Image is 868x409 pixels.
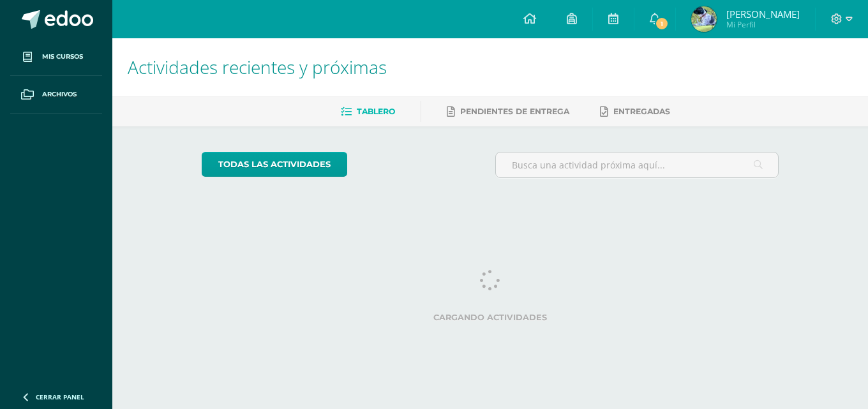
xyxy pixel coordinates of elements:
[496,152,779,177] input: Busca una actividad próxima aquí...
[613,107,670,116] span: Entregadas
[128,55,387,79] span: Actividades recientes y próximas
[10,76,102,114] a: Archivos
[447,101,569,122] a: Pendientes de entrega
[202,152,347,177] a: todas las Actividades
[202,313,779,322] label: Cargando actividades
[460,107,569,116] span: Pendientes de entrega
[655,17,669,31] span: 1
[42,89,77,100] span: Archivos
[36,392,84,401] span: Cerrar panel
[10,38,102,76] a: Mis cursos
[726,8,800,20] span: [PERSON_NAME]
[726,19,800,30] span: Mi Perfil
[341,101,395,122] a: Tablero
[357,107,395,116] span: Tablero
[691,6,717,32] img: 21b383828cbc4a76c7cc66e41658c20e.png
[42,52,83,62] span: Mis cursos
[600,101,670,122] a: Entregadas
